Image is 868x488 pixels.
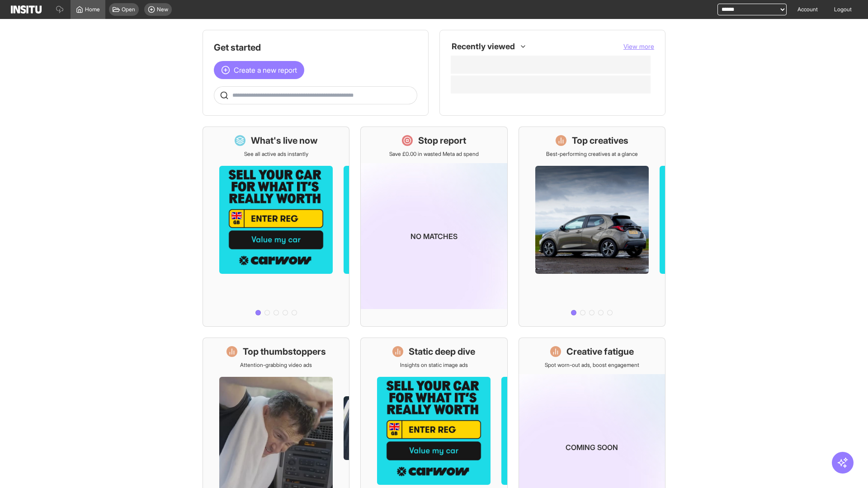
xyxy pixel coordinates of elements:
[122,6,135,13] span: Open
[572,134,628,147] h1: Top creatives
[410,231,458,242] p: No matches
[360,127,507,327] a: Stop reportSave £0.00 in wasted Meta ad spendNo matches
[361,163,507,309] img: coming-soon-gradient_kfitwp.png
[400,361,468,369] p: Insights on static image ads
[251,134,318,147] h1: What's live now
[85,6,100,13] span: Home
[11,5,42,14] img: Logo
[623,42,654,50] span: View more
[409,345,475,358] h1: Static deep dive
[244,150,308,158] p: See all active ads instantly
[157,6,168,13] span: New
[418,134,466,147] h1: Stop report
[623,42,654,51] button: View more
[214,61,304,79] button: Create a new report
[389,150,479,158] p: Save £0.00 in wasted Meta ad spend
[243,345,326,358] h1: Top thumbstoppers
[203,127,349,327] a: What's live nowSee all active ads instantly
[214,41,417,54] h1: Get started
[234,65,297,75] span: Create a new report
[240,361,312,369] p: Attention-grabbing video ads
[546,150,638,158] p: Best-performing creatives at a glance
[519,127,665,327] a: Top creativesBest-performing creatives at a glance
